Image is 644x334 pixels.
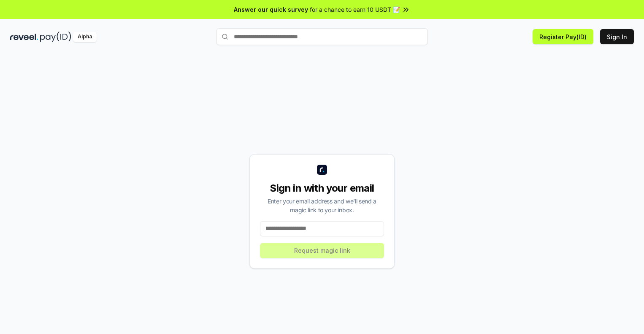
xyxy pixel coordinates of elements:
button: Register Pay(ID) [533,29,593,44]
img: logo_small [317,165,327,175]
div: Alpha [73,32,97,42]
span: Answer our quick survey [234,5,308,14]
img: pay_id [40,32,71,42]
div: Sign in with your email [260,182,384,195]
span: for a chance to earn 10 USDT 📝 [310,5,400,14]
button: Sign In [600,29,634,44]
img: reveel_dark [10,32,38,42]
div: Enter your email address and we’ll send a magic link to your inbox. [260,197,384,214]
